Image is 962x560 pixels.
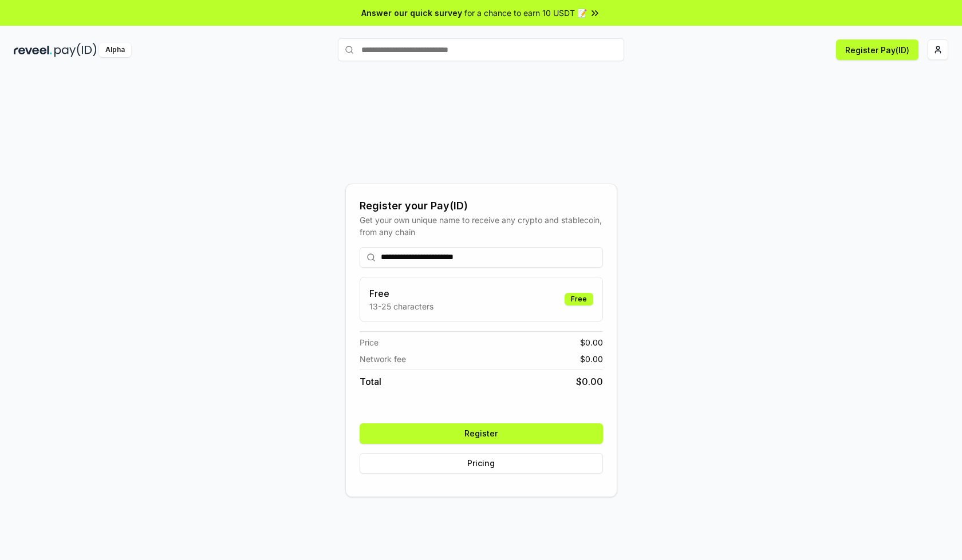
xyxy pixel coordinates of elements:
img: reveel_dark [14,43,52,57]
span: $ 0.00 [576,375,603,388]
span: $ 0.00 [580,353,603,365]
span: Price [360,336,379,348]
span: Total [360,375,381,388]
div: Free [565,293,593,305]
div: Alpha [99,43,131,57]
img: pay_id [54,43,97,57]
button: Register Pay(ID) [836,39,918,60]
div: Register your Pay(ID) [360,198,603,214]
h3: Free [369,287,433,300]
span: for a chance to earn 10 USDT 📝 [464,7,587,19]
div: Get your own unique name to receive any crypto and stablecoin, from any chain [360,214,603,238]
p: 13-25 characters [369,300,433,312]
span: $ 0.00 [580,336,603,348]
button: Pricing [360,453,603,474]
span: Network fee [360,353,406,365]
span: Answer our quick survey [361,7,462,19]
button: Register [360,423,603,444]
